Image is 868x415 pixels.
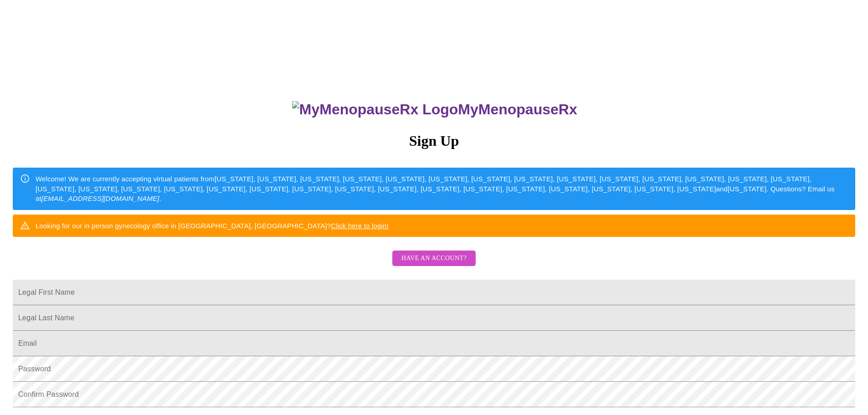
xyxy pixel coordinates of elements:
h3: MyMenopauseRx [14,101,856,118]
a: Have an account? [390,261,478,268]
div: Welcome! We are currently accepting virtual patients from [US_STATE], [US_STATE], [US_STATE], [US... [36,170,848,207]
span: Have an account? [401,253,467,264]
em: [EMAIL_ADDRESS][DOMAIN_NAME] [41,195,159,202]
div: Looking for our in person gynecology office in [GEOGRAPHIC_DATA], [GEOGRAPHIC_DATA]? [36,217,389,234]
button: Have an account? [392,251,476,266]
a: Click here to login! [331,222,389,230]
h3: Sign Up [13,133,855,149]
img: MyMenopauseRx Logo [292,101,458,118]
